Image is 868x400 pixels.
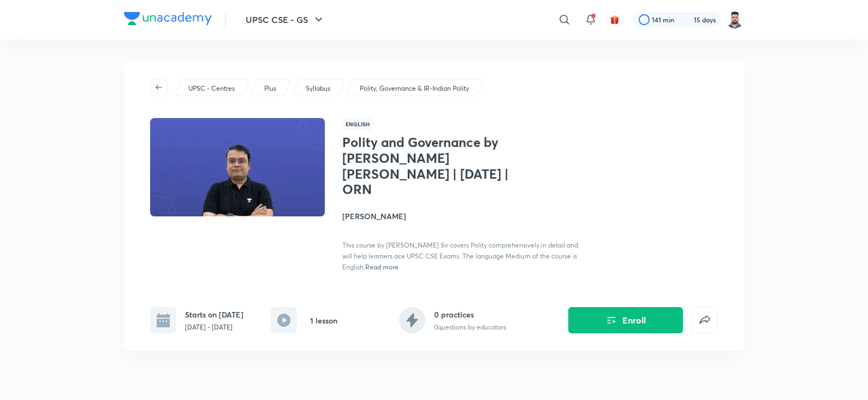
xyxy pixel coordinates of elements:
button: false [692,307,718,333]
h1: Polity and Governance by [PERSON_NAME] [PERSON_NAME] | [DATE] | ORN [342,134,521,197]
p: [DATE] - [DATE] [185,322,243,332]
a: Syllabus [304,84,332,93]
img: streak [681,14,692,25]
a: Polity, Governance & IR-Indian Polity [358,84,471,93]
h4: [PERSON_NAME] [342,210,587,222]
span: This course by [PERSON_NAME] Sir covers Polity comprehensively in detail and will help learners a... [342,241,578,271]
span: English [342,118,373,130]
p: 0 questions by educators [434,322,506,332]
button: UPSC CSE - GS [239,9,332,31]
p: Polity, Governance & IR-Indian Polity [360,84,469,93]
h6: 1 lesson [310,315,337,326]
a: Plus [263,84,278,93]
p: UPSC - Centres [188,84,235,93]
img: Thumbnail [148,117,326,217]
a: Company Logo [124,12,212,28]
button: Enroll [568,307,683,333]
img: Maharaj Singh [726,10,744,29]
button: avatar [606,11,623,28]
img: Company Logo [124,12,212,25]
p: Plus [264,84,276,93]
h6: Starts on [DATE] [185,309,243,320]
a: UPSC - Centres [187,84,237,93]
p: Syllabus [306,84,330,93]
span: Read more [365,262,399,271]
img: avatar [610,15,620,25]
h6: 0 practices [434,309,506,320]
